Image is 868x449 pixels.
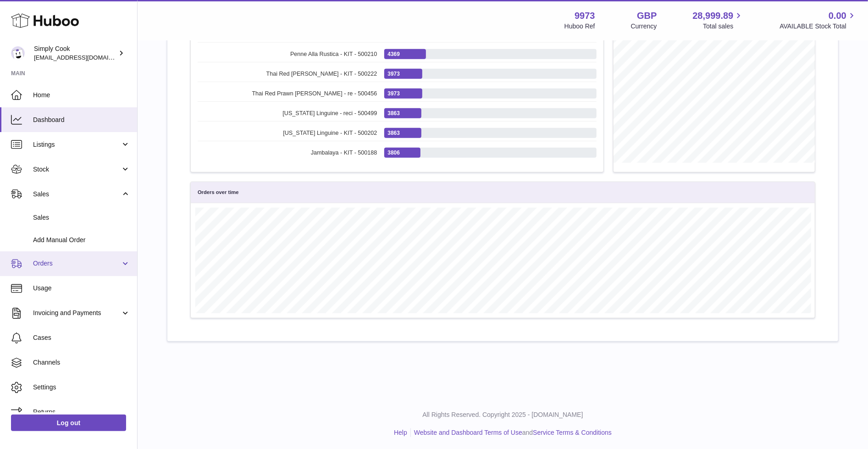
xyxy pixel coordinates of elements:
[198,90,377,98] span: Thai Red Prawn [PERSON_NAME] - re - 500456
[692,10,733,22] span: 28,999.89
[564,22,595,31] div: Huboo Ref
[33,91,130,100] span: Home
[33,213,130,222] span: Sales
[34,54,135,61] span: [EMAIL_ADDRESS][DOMAIN_NAME]
[388,90,400,97] span: 3973
[692,10,744,31] a: 28,999.89 Total sales
[780,22,857,31] span: AVAILABLE Stock Total
[414,429,522,436] a: Website and Dashboard Terms of Use
[829,10,846,22] span: 0.00
[33,236,130,244] span: Add Manual Order
[198,129,377,137] span: [US_STATE] Linguine - KIT - 500202
[33,383,130,392] span: Settings
[388,129,400,137] span: 3863
[198,70,377,78] span: Thai Red [PERSON_NAME] - KIT - 500222
[33,165,121,174] span: Stock
[145,410,861,419] p: All Rights Reserved. Copyright 2025 - [DOMAIN_NAME]
[33,140,121,149] span: Listings
[780,10,857,31] a: 0.00 AVAILABLE Stock Total
[33,408,130,416] span: Returns
[34,44,116,62] div: Simply Cook
[33,309,121,317] span: Invoicing and Payments
[33,284,130,293] span: Usage
[388,110,400,117] span: 3863
[33,259,121,268] span: Orders
[394,429,407,436] a: Help
[198,50,377,58] span: Penne Alla Rustica - KIT - 500210
[388,50,400,58] span: 4369
[388,149,400,156] span: 3806
[11,415,126,431] a: Log out
[33,116,130,124] span: Dashboard
[198,110,377,117] span: [US_STATE] Linguine - reci - 500499
[33,358,130,367] span: Channels
[411,428,612,437] li: and
[198,149,377,157] span: Jambalaya - KIT - 500188
[33,333,130,342] span: Cases
[533,429,612,436] a: Service Terms & Conditions
[198,189,239,196] h3: Orders over time
[637,10,657,22] strong: GBP
[11,46,25,60] img: internalAdmin-9973@internal.huboo.com
[575,10,595,22] strong: 9973
[33,190,121,199] span: Sales
[703,22,744,31] span: Total sales
[631,22,657,31] div: Currency
[388,70,400,78] span: 3973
